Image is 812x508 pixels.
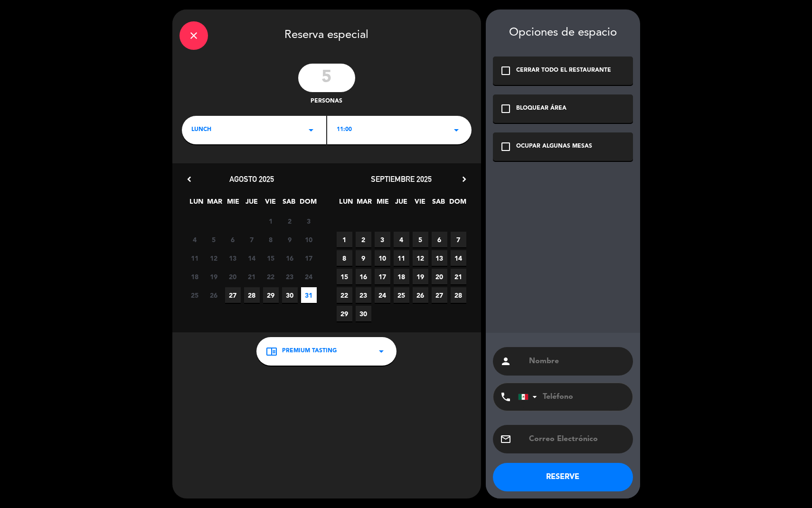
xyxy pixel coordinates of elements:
[337,287,352,303] span: 22
[375,196,391,212] span: MIE
[300,196,315,212] span: DOM
[263,250,279,266] span: 15
[451,232,466,247] span: 7
[282,269,298,284] span: 23
[263,287,279,303] span: 29
[413,232,428,247] span: 5
[459,174,469,184] i: chevron_right
[516,66,611,75] div: CERRAR TODO EL RESTAURANTE
[356,250,371,266] span: 9
[394,250,409,266] span: 11
[375,232,390,247] span: 3
[516,104,567,113] div: BLOQUEAR ÁREA
[337,269,352,284] span: 15
[311,97,342,106] span: personas
[301,250,317,266] span: 17
[375,287,390,303] span: 24
[301,269,317,284] span: 24
[266,346,277,357] i: chrome_reader_mode
[500,103,511,114] i: check_box_outline_blank
[229,174,274,184] span: agosto 2025
[225,287,241,303] span: 27
[356,232,371,247] span: 2
[282,347,337,356] span: Premium tasting
[518,383,623,411] input: Teléfono
[493,26,633,40] div: Opciones de espacio
[375,269,390,284] span: 17
[451,287,466,303] span: 28
[500,141,511,152] i: check_box_outline_blank
[189,196,204,212] span: LUN
[187,232,203,247] span: 4
[500,433,511,445] i: email
[500,391,511,403] i: phone
[305,124,317,136] i: arrow_drop_down
[206,250,222,266] span: 12
[432,250,447,266] span: 13
[356,287,371,303] span: 23
[226,196,241,212] span: MIE
[263,232,279,247] span: 8
[412,196,428,212] span: VIE
[431,196,446,212] span: SAB
[337,250,352,266] span: 8
[337,306,352,321] span: 29
[298,64,355,92] input: 0
[206,269,222,284] span: 19
[394,196,409,212] span: JUE
[282,250,298,266] span: 16
[187,269,203,284] span: 18
[301,232,317,247] span: 10
[263,213,279,229] span: 1
[225,250,241,266] span: 13
[244,250,260,266] span: 14
[282,287,298,303] span: 30
[282,232,298,247] span: 9
[449,196,465,212] span: DOM
[519,384,540,410] div: Mexico (México): +52
[413,269,428,284] span: 19
[263,196,278,212] span: VIE
[500,356,511,367] i: person
[191,125,211,135] span: LUNCH
[244,287,260,303] span: 28
[281,196,297,212] span: SAB
[337,232,352,247] span: 1
[528,355,626,368] input: Nombre
[356,306,371,321] span: 30
[413,250,428,266] span: 12
[432,269,447,284] span: 20
[500,65,511,76] i: check_box_outline_blank
[338,196,354,212] span: LUN
[394,287,409,303] span: 25
[413,287,428,303] span: 26
[301,287,317,303] span: 31
[432,232,447,247] span: 6
[376,346,387,357] i: arrow_drop_down
[432,287,447,303] span: 27
[172,9,481,59] div: Reserva especial
[187,287,203,303] span: 25
[244,269,260,284] span: 21
[206,287,222,303] span: 26
[451,250,466,266] span: 14
[371,174,432,184] span: septiembre 2025
[516,142,592,151] div: OCUPAR ALGUNAS MESAS
[357,196,372,212] span: MAR
[282,213,298,229] span: 2
[451,124,462,136] i: arrow_drop_down
[493,463,633,491] button: RESERVE
[263,269,279,284] span: 22
[187,250,203,266] span: 11
[244,232,260,247] span: 7
[206,232,222,247] span: 5
[394,232,409,247] span: 4
[337,125,352,135] span: 11:00
[207,196,223,212] span: MAR
[394,269,409,284] span: 18
[451,269,466,284] span: 21
[301,213,317,229] span: 3
[528,433,626,446] input: Correo Electrónico
[188,30,199,41] i: close
[184,174,194,184] i: chevron_left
